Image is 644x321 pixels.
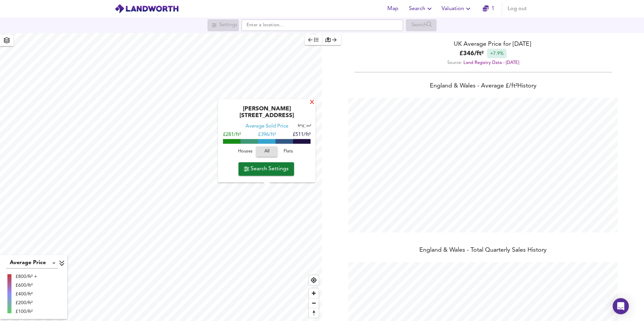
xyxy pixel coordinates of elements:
[508,4,527,13] span: Log out
[385,4,401,13] span: Map
[6,258,58,269] div: Average Price
[223,133,241,138] span: £281/ft²
[463,61,519,65] a: Land Registry Data - [DATE]
[241,20,403,31] input: Enter a location...
[309,308,319,318] span: Reset bearing to north
[505,2,529,15] button: Log out
[259,148,274,156] span: All
[322,58,644,67] div: Source:
[236,148,254,156] span: Houses
[293,133,311,138] span: £511/ft²
[487,49,507,58] div: +7.9%
[307,124,311,128] span: m²
[15,273,37,280] div: £800/ft² +
[442,4,472,13] span: Valuation
[439,2,475,15] button: Valuation
[382,2,404,15] button: Map
[15,291,37,297] div: £400/ft²
[322,82,644,91] div: England & Wales - Average £/ ft² History
[279,148,297,156] span: Flats
[238,162,294,176] button: Search Settings
[309,288,319,298] button: Zoom in
[234,147,256,157] button: Houses
[115,4,179,14] img: logo
[207,19,239,31] div: Search for a location first or explore the map
[309,275,319,285] button: Find my location
[309,298,319,308] button: Zoom out
[406,2,436,15] button: Search
[309,308,319,318] button: Reset bearing to north
[298,124,301,128] span: ft²
[309,100,315,106] div: X
[15,308,37,315] div: £100/ft²
[221,106,312,123] div: [PERSON_NAME][STREET_ADDRESS]
[406,19,437,31] div: Search for a location first or explore the map
[244,164,289,174] span: Search Settings
[258,133,276,138] span: £ 396/ft²
[322,40,644,49] div: UK Average Price for [DATE]
[15,282,37,289] div: £600/ft²
[278,147,299,157] button: Flats
[256,147,278,157] button: All
[409,4,433,13] span: Search
[613,298,629,314] div: Open Intercom Messenger
[322,246,644,255] div: England & Wales - Total Quarterly Sales History
[246,123,288,130] div: Average Sold Price
[478,2,499,15] button: 1
[483,4,494,13] a: 1
[15,299,37,306] div: £200/ft²
[459,49,484,58] b: £ 346 / ft²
